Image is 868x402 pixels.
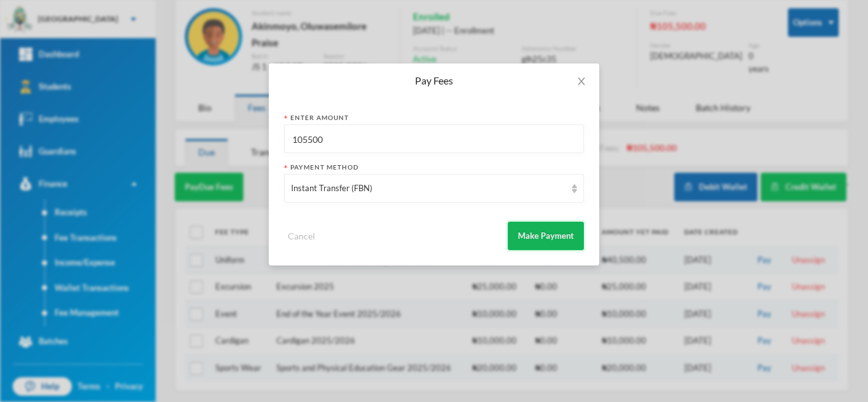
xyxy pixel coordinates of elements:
button: Cancel [284,229,319,243]
div: Instant Transfer (FBN) [291,182,566,195]
div: Enter Amount [284,113,584,123]
i: icon: close [576,76,587,86]
div: Payment Method [284,163,584,172]
div: Pay Fees [284,74,584,88]
button: Make Payment [508,222,584,250]
button: Close [564,64,599,99]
